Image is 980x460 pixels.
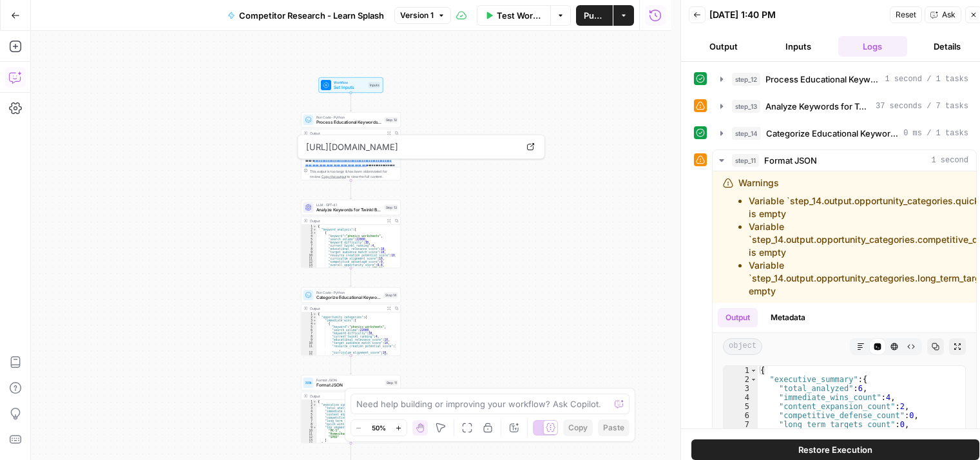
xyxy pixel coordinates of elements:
[322,175,346,178] span: Copy the output
[689,36,758,57] button: Output
[302,251,317,254] div: 9
[220,5,392,26] button: Competitor Research - Learn Splash
[723,338,762,355] span: object
[302,354,317,358] div: 13
[563,419,593,436] button: Copy
[302,228,317,231] div: 2
[313,231,317,235] span: Toggle code folding, rows 3 through 19
[302,260,317,264] div: 12
[302,231,317,235] div: 3
[925,6,961,23] button: Ask
[713,123,976,144] button: 0 ms / 1 tasks
[302,325,317,329] div: 5
[302,413,317,416] div: 5
[302,432,317,436] div: 11
[931,155,968,166] span: 1 second
[385,205,398,211] div: Step 13
[313,316,317,319] span: Toggle code folding, rows 2 through 118
[876,101,968,112] span: 37 seconds / 7 tasks
[301,200,401,268] div: LLM · GPT-4.1Analyze Keywords for Twinkl Brand AlignmentStep 13Output{ "keyword_analysis":[ { "ke...
[724,402,758,411] div: 5
[302,439,317,442] div: 13
[718,308,758,327] button: Output
[316,119,382,126] span: Process Educational Keywords Data
[310,131,383,136] div: Output
[724,366,758,375] div: 1
[764,36,833,57] button: Inputs
[350,268,352,287] g: Edge from step_13 to step_14
[732,154,759,167] span: step_11
[765,73,879,86] span: Process Educational Keywords Data
[394,7,451,24] button: Version 1
[302,410,317,413] div: 4
[239,9,384,22] span: Competitor Research - Learn Splash
[385,380,398,386] div: Step 11
[310,218,383,224] div: Output
[765,100,870,113] span: Analyze Keywords for Twinkl Brand Alignment
[302,335,317,338] div: 8
[313,400,317,403] span: Toggle code folding, rows 1 through 246
[477,5,550,26] button: Test Workflow
[750,375,757,384] span: Toggle code folding, rows 2 through 14
[302,416,317,419] div: 6
[302,419,317,423] div: 7
[313,319,317,322] span: Toggle code folding, rows 3 through 76
[313,225,317,228] span: Toggle code folding, rows 1 through 106
[302,332,317,335] div: 7
[302,316,317,319] div: 2
[302,238,317,241] div: 5
[369,82,381,88] div: Inputs
[385,117,398,123] div: Step 12
[310,306,383,311] div: Output
[691,439,979,460] button: Restore Execution
[302,329,317,332] div: 6
[334,84,366,91] span: Set Inputs
[302,423,317,426] div: 8
[885,73,968,85] span: 1 second / 1 tasks
[301,287,401,356] div: Run Code · PythonCategorize Educational Keyword OpportunitiesStep 14Output{ "opportunity_categori...
[890,6,922,23] button: Reset
[750,366,757,375] span: Toggle code folding, rows 1 through 246
[302,403,317,407] div: 2
[302,241,317,244] div: 6
[732,100,760,113] span: step_13
[302,264,317,267] div: 13
[584,9,605,22] span: Publish
[763,308,813,327] button: Metadata
[903,128,968,139] span: 0 ms / 1 tasks
[350,180,352,199] g: Edge from step_12 to step_13
[497,9,543,22] span: Test Workflow
[713,150,976,171] button: 1 second
[313,322,317,325] span: Toggle code folding, rows 4 through 21
[724,411,758,420] div: 6
[302,322,317,325] div: 4
[724,384,758,393] div: 3
[302,319,317,322] div: 3
[302,235,317,238] div: 4
[302,345,317,351] div: 11
[598,419,629,436] button: Paste
[302,247,317,251] div: 8
[302,244,317,247] div: 7
[724,393,758,402] div: 4
[838,36,908,57] button: Logs
[302,267,317,270] div: 14
[301,375,401,443] div: Format JSONFormat JSONStep 11Output{ "executive_summary":{ "total_analyzed":6, "immediate_wins_co...
[316,202,382,207] span: LLM · GPT-4.1
[568,422,588,434] span: Copy
[316,207,382,213] span: Analyze Keywords for Twinkl Brand Alignment
[303,135,520,158] span: [URL][DOMAIN_NAME]
[334,80,366,85] span: Workflow
[603,422,624,434] span: Paste
[302,442,317,445] div: 14
[732,127,761,140] span: step_14
[764,154,817,167] span: Format JSON
[713,69,976,90] button: 1 second / 1 tasks
[316,382,383,388] span: Format JSON
[350,356,352,374] g: Edge from step_14 to step_11
[313,228,317,231] span: Toggle code folding, rows 2 through 105
[798,443,872,456] span: Restore Execution
[724,375,758,384] div: 2
[302,338,317,341] div: 9
[302,407,317,410] div: 3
